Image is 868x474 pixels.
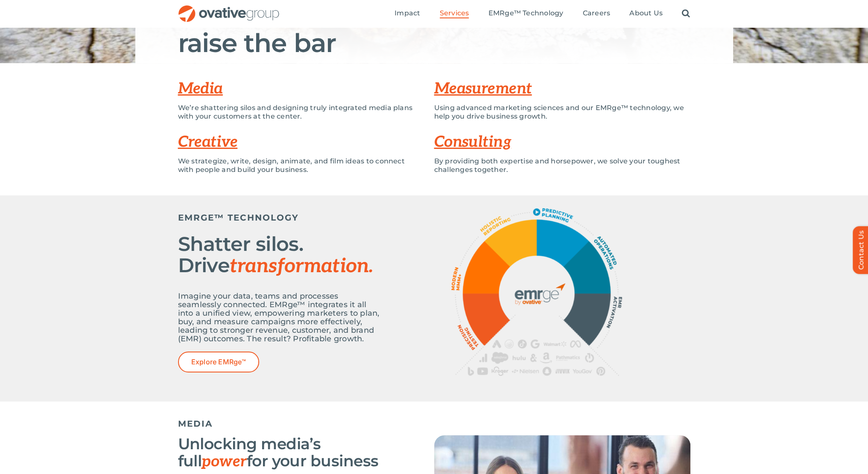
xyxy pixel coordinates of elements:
a: OG_Full_horizontal_RGB [178,4,280,12]
span: Careers [583,9,611,17]
p: We strategize, write, design, animate, and film ideas to connect with people and build your busin... [178,157,421,174]
a: Search [682,9,690,18]
span: power [202,452,246,471]
h1: we raise the bar [178,1,690,57]
img: OG_EMRge_Overview_R4_EMRge_Graphic transparent [451,208,622,376]
span: Services [440,9,469,17]
p: We’re shattering silos and designing truly integrated media plans with your customers at the center. [178,104,421,121]
a: Services [440,9,469,18]
h5: EMRGE™ TECHNOLOGY [178,212,383,223]
a: Measurement [434,79,532,98]
h2: Shatter silos. Drive [178,233,383,277]
a: EMRge™ Technology [488,9,563,18]
h5: MEDIA [178,419,690,429]
a: Media [178,79,223,98]
h3: Unlocking media’s full for your business [178,435,392,470]
a: Impact [395,9,420,18]
a: Careers [583,9,611,18]
span: Explore EMRge™ [191,358,246,366]
p: By providing both expertise and horsepower, we solve your toughest challenges together. [434,157,690,174]
p: Imagine your data, teams and processes seamlessly connected. EMRge™ integrates it all into a unif... [178,292,383,343]
a: Explore EMRge™ [178,352,259,372]
span: Impact [395,9,420,17]
span: transformation. [230,254,373,278]
span: EMRge™ Technology [488,9,563,17]
p: Using advanced marketing sciences and our EMRge™ technology, we help you drive business growth. [434,104,690,121]
a: Consulting [434,133,511,151]
a: Creative [178,133,238,151]
a: About Us [629,9,663,18]
span: About Us [629,9,663,17]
